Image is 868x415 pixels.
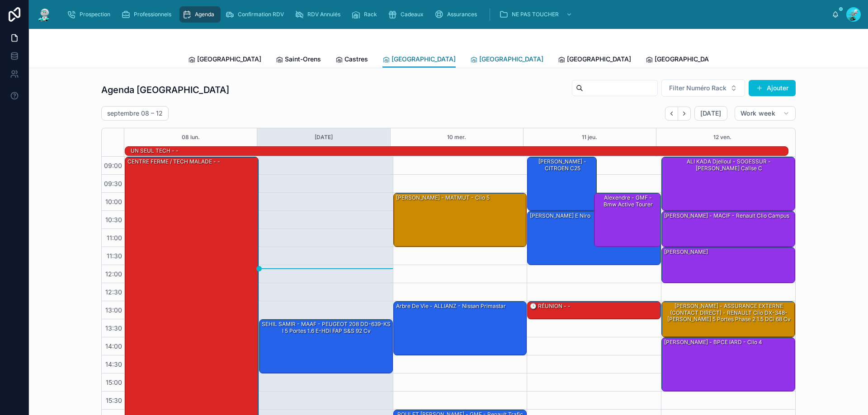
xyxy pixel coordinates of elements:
[512,11,559,18] span: NE PAS TOUCHER
[103,342,124,350] span: 14:00
[661,79,745,97] button: Select Button
[60,5,832,24] div: scrollable content
[349,6,383,23] a: Rack
[496,6,577,23] a: NE PAS TOUCHER
[104,378,124,386] span: 15:00
[382,51,456,68] a: [GEOGRAPHIC_DATA]
[285,55,321,64] span: Saint-Orens
[401,11,424,18] span: Cadeaux
[529,302,571,310] div: 🕒 RÉUNION - -
[344,55,368,64] span: Castres
[749,80,796,96] button: Ajouter
[103,216,124,224] span: 10:30
[395,302,507,310] div: Arbre de vie - ALLIANZ - Nissan primastar
[663,248,709,256] div: [PERSON_NAME]
[315,128,333,146] button: [DATE]
[179,6,221,23] a: Agenda
[741,109,775,117] span: Work week
[394,193,527,247] div: [PERSON_NAME] - MATMUT - Clio 5
[188,51,261,69] a: [GEOGRAPHIC_DATA]
[582,128,597,146] button: 11 jeu.
[335,51,368,69] a: Castres
[395,194,491,202] div: [PERSON_NAME] - MATMUT - Clio 5
[529,212,591,220] div: [PERSON_NAME] E Niro
[195,11,214,18] span: Agenda
[103,306,124,314] span: 13:00
[118,6,178,23] a: Professionnels
[130,147,179,155] div: UN SEUL TECH - -
[447,11,477,18] span: Assurances
[102,180,124,187] span: 09:30
[665,107,678,121] button: Back
[101,84,229,96] h1: Agenda [GEOGRAPHIC_DATA]
[104,396,124,404] span: 15:30
[222,6,290,23] a: Confirmation RDV
[103,360,124,368] span: 14:30
[528,157,596,210] div: [PERSON_NAME] - CITROEN c25
[470,51,543,69] a: [GEOGRAPHIC_DATA]
[700,109,722,117] span: [DATE]
[528,211,660,265] div: [PERSON_NAME] E Niro
[669,84,726,93] span: Filter Numéro Rack
[713,128,731,146] button: 12 ven.
[102,162,124,169] span: 09:00
[182,128,200,146] button: 08 lun.
[678,107,691,121] button: Next
[528,302,660,319] div: 🕒 RÉUNION - -
[197,55,261,64] span: [GEOGRAPHIC_DATA]
[735,106,796,121] button: Work week
[130,146,179,155] div: UN SEUL TECH - -
[558,51,631,69] a: [GEOGRAPHIC_DATA]
[567,55,631,64] span: [GEOGRAPHIC_DATA]
[364,11,377,18] span: Rack
[662,302,795,337] div: [PERSON_NAME] - ASSURANCE EXTERNE (CONTACT DIRECT) - RENAULT Clio DX-348-[PERSON_NAME] 5 Portes P...
[103,324,124,332] span: 13:30
[36,7,52,22] img: App logo
[238,11,284,18] span: Confirmation RDV
[529,158,596,173] div: [PERSON_NAME] - CITROEN c25
[292,6,347,23] a: RDV Annulés
[663,212,790,220] div: [PERSON_NAME] - MACIF - Renault clio campus
[276,51,321,69] a: Saint-Orens
[447,128,466,146] button: 10 mer.
[64,6,117,23] a: Prospection
[103,198,124,205] span: 10:00
[646,51,719,69] a: [GEOGRAPHIC_DATA]
[662,157,795,210] div: ALI KADA Djelloul - SOGESSUR - [PERSON_NAME] callse c
[80,11,110,18] span: Prospection
[104,234,124,242] span: 11:00
[385,6,430,23] a: Cadeaux
[663,302,794,323] div: [PERSON_NAME] - ASSURANCE EXTERNE (CONTACT DIRECT) - RENAULT Clio DX-348-[PERSON_NAME] 5 Portes P...
[103,288,124,296] span: 12:30
[107,109,163,118] h2: septembre 08 – 12
[594,193,660,247] div: Alexendre - GMF - bmw active tourer
[104,252,124,260] span: 11:30
[261,320,392,335] div: SEHIL SAMIR - MAAF - PEUGEOT 208 DD-639-KS I 5 Portes 1.6 e-HDi FAP S&S 92 cv
[479,55,543,64] span: [GEOGRAPHIC_DATA]
[103,270,124,278] span: 12:00
[663,158,794,173] div: ALI KADA Djelloul - SOGESSUR - [PERSON_NAME] callse c
[596,194,660,209] div: Alexendre - GMF - bmw active tourer
[394,302,527,355] div: Arbre de vie - ALLIANZ - Nissan primastar
[259,320,392,373] div: SEHIL SAMIR - MAAF - PEUGEOT 208 DD-639-KS I 5 Portes 1.6 e-HDi FAP S&S 92 cv
[662,247,795,283] div: [PERSON_NAME]
[662,338,795,391] div: [PERSON_NAME] - BPCE IARD - Clio 4
[127,158,221,166] div: CENTRE FERME / TECH MALADE - -
[432,6,483,23] a: Assurances
[655,55,719,64] span: [GEOGRAPHIC_DATA]
[134,11,171,18] span: Professionnels
[694,106,727,121] button: [DATE]
[307,11,340,18] span: RDV Annulés
[663,338,763,346] div: [PERSON_NAME] - BPCE IARD - Clio 4
[662,211,795,247] div: [PERSON_NAME] - MACIF - Renault clio campus
[392,55,456,64] span: [GEOGRAPHIC_DATA]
